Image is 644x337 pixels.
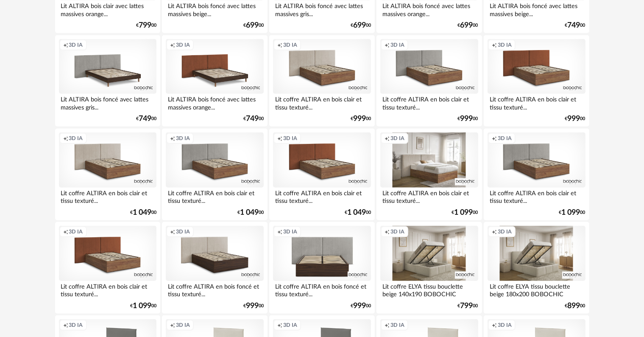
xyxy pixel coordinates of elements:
div: € 00 [243,303,264,309]
span: Creation icon [170,135,175,142]
div: € 00 [565,22,585,28]
span: 3D IA [69,135,83,142]
span: 3D IA [283,42,297,48]
span: 3D IA [390,135,404,142]
div: € 00 [351,116,371,122]
span: 3D IA [498,322,512,329]
span: Creation icon [63,228,68,235]
span: 3D IA [176,42,190,48]
span: 749 [568,22,580,28]
span: 3D IA [498,42,512,48]
div: Lit coffre ALTIRA en bois clair et tissu texturé... [273,188,371,205]
a: Creation icon 3D IA Lit ALTIRA bois foncé avec lattes massives orange... €74900 [162,35,267,127]
div: € 00 [565,116,585,122]
a: Creation icon 3D IA Lit coffre ALTIRA en bois clair et tissu texturé... €1 09900 [484,129,589,220]
div: Lit coffre ALTIRA en bois clair et tissu texturé... [380,188,478,205]
span: Creation icon [277,228,282,235]
span: Creation icon [385,228,390,235]
div: Lit ALTIRA bois foncé avec lattes massives beige... [166,0,263,17]
span: 699 [353,22,366,28]
a: Creation icon 3D IA Lit coffre ALTIRA en bois clair et tissu texturé... €1 04900 [269,129,374,220]
div: Lit coffre ALTIRA en bois clair et tissu texturé... [488,188,585,205]
a: Creation icon 3D IA Lit coffre ALTIRA en bois clair et tissu texturé... €99900 [376,35,482,127]
span: Creation icon [277,42,282,48]
span: 699 [246,22,259,28]
span: Creation icon [170,322,175,329]
a: Creation icon 3D IA Lit coffre ALTIRA en bois clair et tissu texturé... €99900 [269,35,374,127]
span: 799 [460,303,473,309]
div: € 00 [243,22,264,28]
span: 3D IA [283,228,297,235]
div: € 00 [458,116,478,122]
span: Creation icon [170,228,175,235]
a: Creation icon 3D IA Lit coffre ELYA tissu bouclette beige 180x200 BOBOCHIC €89900 [484,222,589,314]
span: Creation icon [385,322,390,329]
div: € 00 [565,303,585,309]
span: 3D IA [283,322,297,329]
span: 1 099 [562,210,580,216]
span: 999 [353,303,366,309]
div: Lit coffre ALTIRA en bois foncé et tissu texturé... [166,281,263,298]
span: 999 [353,116,366,122]
span: 799 [139,22,151,28]
span: 1 099 [454,210,473,216]
span: 749 [139,116,151,122]
span: Creation icon [492,42,497,48]
a: Creation icon 3D IA Lit ALTIRA bois foncé avec lattes massives gris... €74900 [55,35,160,127]
span: Creation icon [385,135,390,142]
span: 1 049 [347,210,366,216]
a: Creation icon 3D IA Lit coffre ALTIRA en bois clair et tissu texturé... €1 04900 [162,129,267,220]
div: Lit coffre ALTIRA en bois clair et tissu texturé... [273,94,371,111]
span: 3D IA [390,228,404,235]
div: Lit coffre ELYA tissu bouclette beige 180x200 BOBOCHIC [488,281,585,298]
span: 899 [568,303,580,309]
span: 999 [568,116,580,122]
div: Lit ALTIRA bois clair avec lattes massives orange... [59,0,156,17]
span: Creation icon [63,135,68,142]
span: 3D IA [176,228,190,235]
div: € 00 [130,303,156,309]
div: € 00 [559,210,585,216]
div: Lit coffre ALTIRA en bois clair et tissu texturé... [59,281,156,298]
a: Creation icon 3D IA Lit coffre ALTIRA en bois foncé et tissu texturé... €99900 [162,222,267,314]
a: Creation icon 3D IA Lit coffre ALTIRA en bois clair et tissu texturé... €1 09900 [376,129,482,220]
div: Lit ALTIRA bois foncé avec lattes massives beige... [488,0,585,17]
span: Creation icon [492,228,497,235]
span: 3D IA [390,322,404,329]
div: Lit ALTIRA bois foncé avec lattes massives orange... [166,94,263,111]
span: 699 [460,22,473,28]
span: Creation icon [170,42,175,48]
span: 1 049 [133,210,151,216]
div: € 00 [458,22,478,28]
div: € 00 [351,303,371,309]
span: 3D IA [390,42,404,48]
div: € 00 [237,210,264,216]
div: € 00 [130,210,156,216]
span: 3D IA [69,228,83,235]
span: Creation icon [492,135,497,142]
div: Lit ALTIRA bois foncé avec lattes massives gris... [59,94,156,111]
div: Lit coffre ALTIRA en bois clair et tissu texturé... [488,94,585,111]
div: Lit coffre ALTIRA en bois foncé et tissu texturé... [273,281,371,298]
span: Creation icon [492,322,497,329]
span: 3D IA [498,135,512,142]
div: € 00 [452,210,478,216]
div: Lit ALTIRA bois foncé avec lattes massives gris... [273,0,371,17]
span: 3D IA [283,135,297,142]
span: 3D IA [69,42,83,48]
a: Creation icon 3D IA Lit coffre ALTIRA en bois clair et tissu texturé... €1 04900 [55,129,160,220]
a: Creation icon 3D IA Lit coffre ALTIRA en bois foncé et tissu texturé... €99900 [269,222,374,314]
a: Creation icon 3D IA Lit coffre ALTIRA en bois clair et tissu texturé... €1 09900 [55,222,160,314]
div: Lit coffre ELYA tissu bouclette beige 140x190 BOBOCHIC [380,281,478,298]
div: Lit coffre ALTIRA en bois clair et tissu texturé... [59,188,156,205]
span: 749 [246,116,259,122]
span: 999 [246,303,259,309]
span: Creation icon [277,322,282,329]
div: Lit ALTIRA bois foncé avec lattes massives orange... [380,0,478,17]
span: 3D IA [69,322,83,329]
span: Creation icon [63,42,68,48]
div: € 00 [345,210,371,216]
span: 1 099 [133,303,151,309]
span: 3D IA [498,228,512,235]
span: 3D IA [176,135,190,142]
